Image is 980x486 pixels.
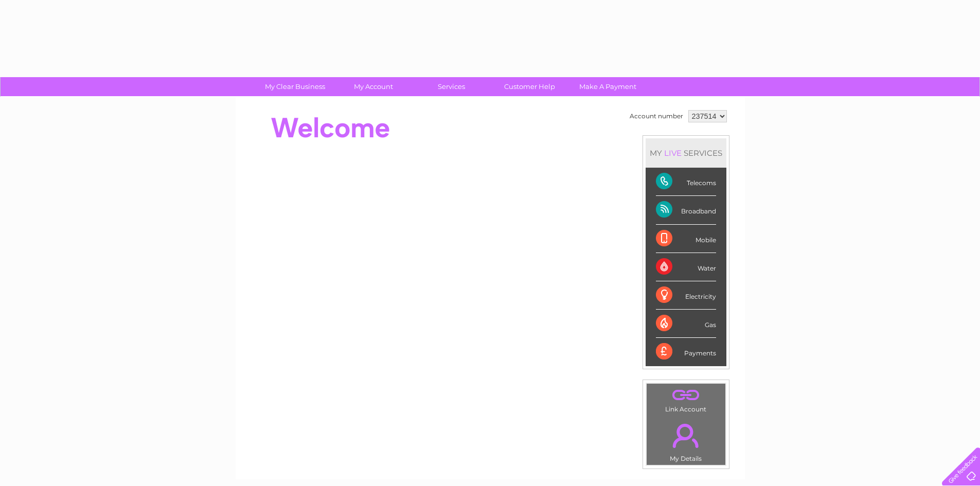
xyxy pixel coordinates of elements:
[662,148,684,158] div: LIVE
[656,310,716,338] div: Gas
[656,338,716,366] div: Payments
[253,77,337,96] a: My Clear Business
[565,77,650,96] a: Make A Payment
[656,225,716,253] div: Mobile
[656,253,716,281] div: Water
[487,77,572,96] a: Customer Help
[646,383,726,416] td: Link Account
[656,196,716,224] div: Broadband
[649,418,723,454] a: .
[656,168,716,196] div: Telecoms
[646,138,726,168] div: MY SERVICES
[656,281,716,310] div: Electricity
[649,386,723,404] a: .
[627,107,686,125] td: Account number
[409,77,494,96] a: Services
[331,77,416,96] a: My Account
[646,415,726,465] td: My Details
